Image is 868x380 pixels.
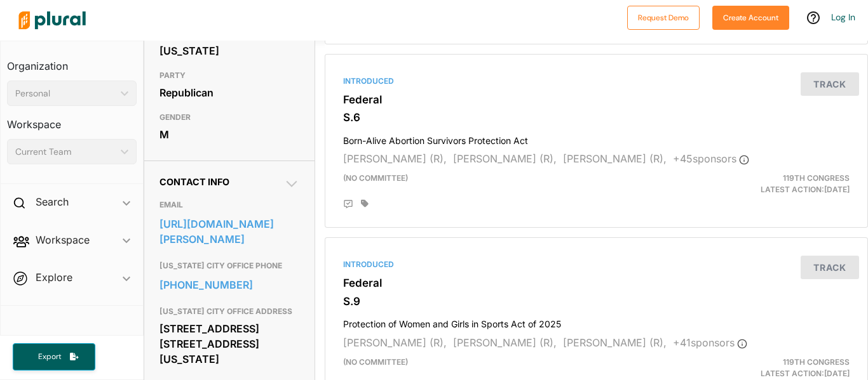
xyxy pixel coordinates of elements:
[334,357,684,379] div: (no committee)
[13,343,95,370] button: Export
[15,145,116,159] div: Current Team
[159,83,299,102] div: Republican
[7,106,137,134] h3: Workspace
[159,68,299,83] h3: PARTY
[453,336,557,349] span: [PERSON_NAME] (R),
[712,6,789,30] button: Create Account
[159,304,299,319] h3: [US_STATE] CITY OFFICE ADDRESS
[801,72,859,96] button: Track
[673,152,749,165] span: + 45 sponsor s
[684,173,859,195] div: Latest Action: [DATE]
[627,6,700,30] button: Request Demo
[159,197,299,213] h3: EMAIL
[7,48,137,75] h3: Organization
[453,152,557,165] span: [PERSON_NAME] (R),
[159,275,299,294] a: [PHONE_NUMBER]
[343,75,850,87] div: Introduced
[343,295,850,308] h3: S.9
[563,336,667,349] span: [PERSON_NAME] (R),
[343,199,353,209] div: Add Position Statement
[159,41,299,60] div: [US_STATE]
[29,351,70,362] span: Export
[343,277,850,289] h3: Federal
[343,336,447,349] span: [PERSON_NAME] (R),
[334,173,684,195] div: (no committee)
[343,152,447,165] span: [PERSON_NAME] (R),
[712,10,789,23] a: Create Account
[831,11,855,23] a: Log In
[361,199,369,208] div: Add tags
[343,129,850,147] h4: Born-Alive Abortion Survivors Protection Act
[159,176,229,187] span: Contact Info
[783,357,850,367] span: 119th Congress
[673,336,747,349] span: + 41 sponsor s
[159,258,299,273] h3: [US_STATE] CITY OFFICE PHONE
[159,110,299,125] h3: GENDER
[684,357,859,379] div: Latest Action: [DATE]
[159,319,299,369] div: [STREET_ADDRESS] [STREET_ADDRESS][US_STATE]
[36,195,69,209] h2: Search
[343,313,850,330] h4: Protection of Women and Girls in Sports Act of 2025
[343,259,850,270] div: Introduced
[343,93,850,106] h3: Federal
[159,125,299,144] div: M
[801,256,859,279] button: Track
[159,214,299,249] a: [URL][DOMAIN_NAME][PERSON_NAME]
[783,173,850,183] span: 119th Congress
[343,111,850,124] h3: S.6
[563,152,667,165] span: [PERSON_NAME] (R),
[627,10,700,23] a: Request Demo
[15,87,116,100] div: Personal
